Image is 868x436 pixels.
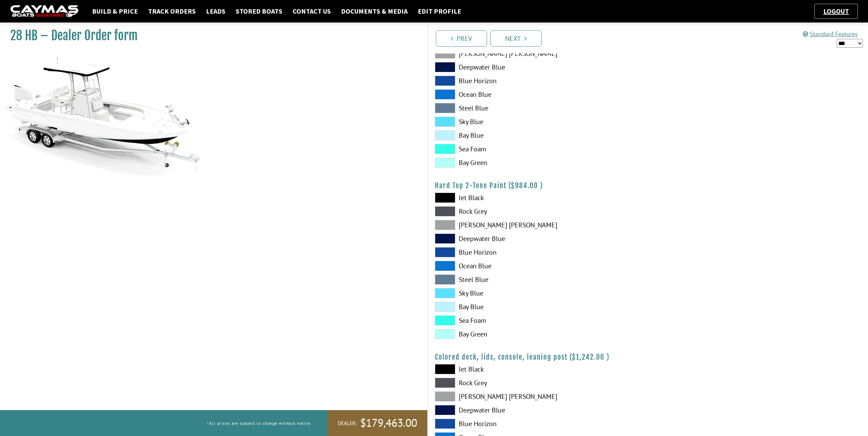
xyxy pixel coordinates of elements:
label: Sea Foam [435,315,641,326]
a: Track Orders [145,7,199,16]
a: Next [490,30,542,47]
a: Contact Us [289,7,334,16]
label: Bay Green [435,329,641,339]
span: $1,242.00 [572,353,604,361]
a: Standard Features [803,30,858,38]
label: Deepwater Blue [435,405,641,415]
label: Blue Horizon [435,247,641,257]
h4: Hard Top 2-Tone Paint ( ) [435,181,862,190]
label: Sky Blue [435,117,641,127]
span: $179,463.00 [360,416,417,430]
a: Edit Profile [414,7,465,16]
label: Bay Blue [435,302,641,312]
label: Sky Blue [435,288,641,298]
a: Stored Boats [232,7,286,16]
a: Prev [436,30,487,47]
a: Leads [203,7,229,16]
label: Deepwater Blue [435,234,641,244]
label: Deepwater Blue [435,62,641,72]
span: Dealer: [338,420,357,427]
label: Bay Green [435,157,641,168]
span: $984.00 [511,181,538,190]
label: [PERSON_NAME] [PERSON_NAME] [435,220,641,230]
label: Sea Foam [435,144,641,154]
label: [PERSON_NAME] [PERSON_NAME] [435,391,641,402]
a: Logout [820,7,852,15]
img: caymas-dealer-connect-2ed40d3bc7270c1d8d7ffb4b79bf05adc795679939227970def78ec6f6c03838.gif [10,5,78,18]
a: Dealer:$179,463.00 [327,410,427,436]
label: [PERSON_NAME] [PERSON_NAME] [435,48,641,59]
label: Ocean Blue [435,89,641,100]
label: Steel Blue [435,103,641,113]
h4: Colored deck, lids, console, leaning post ( ) [435,353,862,361]
label: Ocean Blue [435,261,641,271]
label: Blue Horizon [435,419,641,429]
label: Steel Blue [435,274,641,285]
label: Jet Black [435,193,641,203]
h1: 28 HB – Dealer Order form [10,28,410,43]
label: Bay Blue [435,130,641,140]
label: Rock Grey [435,378,641,388]
a: Build & Price [89,7,141,16]
label: Jet Black [435,364,641,374]
p: *All prices are subject to change without notice. [207,418,312,429]
a: Documents & Media [338,7,411,16]
label: Blue Horizon [435,76,641,86]
label: Rock Grey [435,206,641,216]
